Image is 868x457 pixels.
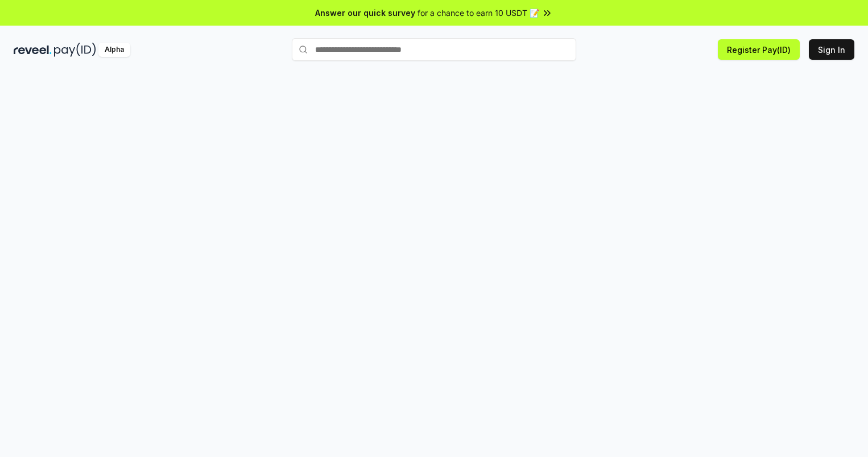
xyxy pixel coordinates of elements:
[14,43,52,57] img: reveel_dark
[315,7,415,19] span: Answer our quick survey
[418,7,539,19] span: for a chance to earn 10 USDT 📝
[809,39,854,60] button: Sign In
[718,39,800,60] button: Register Pay(ID)
[98,43,130,57] div: Alpha
[54,43,96,57] img: pay_id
